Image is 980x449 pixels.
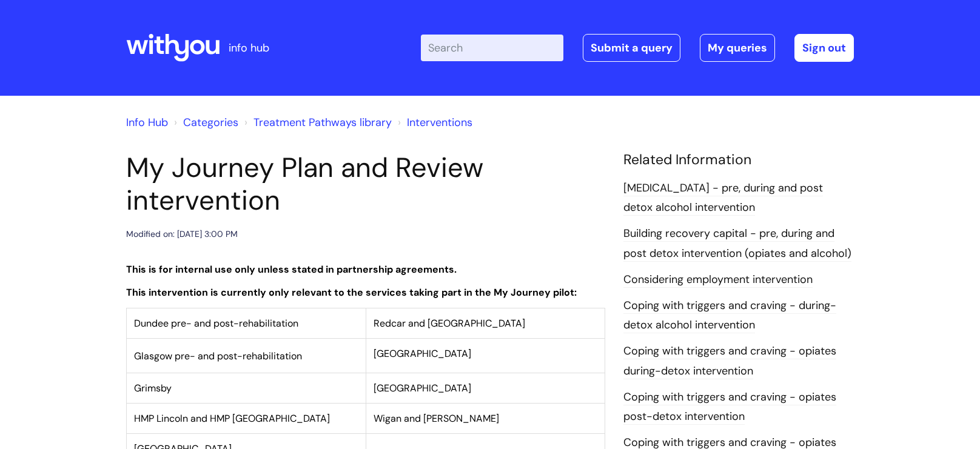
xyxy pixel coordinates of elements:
[583,34,680,62] a: Submit a query
[126,286,577,299] strong: This intervention is currently only relevant to the services taking part in the My Journey pilot:
[126,151,605,217] h1: My Journey Plan and Review intervention
[700,34,775,62] a: My queries
[421,34,854,62] div: | -
[126,263,457,276] strong: This is for internal use only unless stated in partnership agreements.
[623,272,813,288] a: Considering employment intervention
[794,34,854,62] a: Sign out
[126,227,238,242] div: Modified on: [DATE] 3:00 PM
[241,113,392,132] li: Treatment Pathways library
[229,38,269,58] p: info hub
[623,181,823,216] a: [MEDICAL_DATA] - pre, during and post detox alcohol intervention
[623,298,836,333] a: Coping with triggers and craving - during-detox alcohol intervention
[374,347,471,360] span: [GEOGRAPHIC_DATA]
[134,382,172,394] span: Grimsby
[374,317,525,330] span: Redcar and [GEOGRAPHIC_DATA]
[134,317,298,330] span: Dundee pre- and post-rehabilitation
[623,344,836,379] a: Coping with triggers and craving - opiates during-detox intervention
[183,115,238,130] a: Categories
[134,350,302,362] span: Glasgow pre- and post-rehabilitation
[623,226,851,261] a: Building recovery capital - pre, during and post detox intervention (opiates and alcohol)
[395,113,472,132] li: Interventions
[374,412,499,425] span: Wigan and [PERSON_NAME]
[623,390,836,425] a: Coping with triggers and craving - opiates post-detox intervention
[126,115,168,130] a: Info Hub
[623,151,854,168] h4: Related Information
[407,115,472,130] a: Interventions
[134,412,330,425] span: HMP Lincoln and HMP [GEOGRAPHIC_DATA]
[253,115,392,130] a: Treatment Pathways library
[374,382,471,394] span: [GEOGRAPHIC_DATA]
[171,113,238,132] li: Solution home
[421,35,563,61] input: Search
